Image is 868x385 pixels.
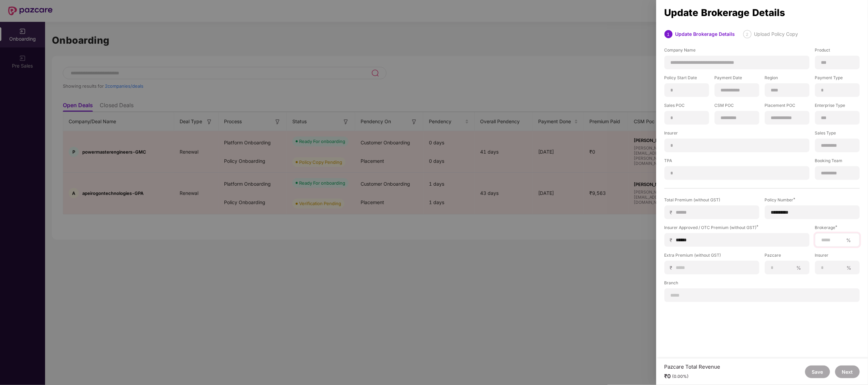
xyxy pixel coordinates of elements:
div: Policy Number [765,197,860,203]
span: 2 [746,32,749,37]
span: % [844,265,854,271]
label: Payment Date [715,75,759,83]
span: % [794,265,804,271]
label: CSM POC [715,102,759,111]
label: Sales Type [815,130,860,139]
div: Insurer Approved / OTC Premium (without GST) [664,225,810,230]
label: Sales POC [664,102,709,111]
label: Payment Type [815,75,860,83]
span: ₹ [670,265,675,271]
span: % [844,237,854,243]
label: Insurer [815,252,860,261]
button: Save [805,366,830,378]
label: Branch [664,280,860,288]
span: ₹ [670,237,675,243]
label: Enterprise Type [815,102,860,111]
div: (0.00%) [672,374,689,379]
label: Total Premium (without GST) [664,197,759,205]
label: Booking Team [815,158,860,166]
div: Update Brokerage Details [675,30,735,38]
div: Pazcare Total Revenue [664,363,720,370]
div: Brokerage [815,225,860,230]
div: ₹0 [664,373,720,380]
label: Extra Premium (without GST) [664,252,759,261]
label: TPA [664,158,810,166]
label: Company Name [664,47,810,56]
label: Region [765,75,810,83]
span: 1 [667,32,670,37]
span: ₹ [670,209,675,216]
div: Upload Policy Copy [754,30,798,38]
label: Placement POC [765,102,810,111]
div: Update Brokerage Details [664,9,860,16]
label: Product [815,47,860,56]
label: Policy Start Date [664,75,709,83]
label: Pazcare [765,252,810,261]
label: Insurer [664,130,810,139]
button: Next [835,366,860,378]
